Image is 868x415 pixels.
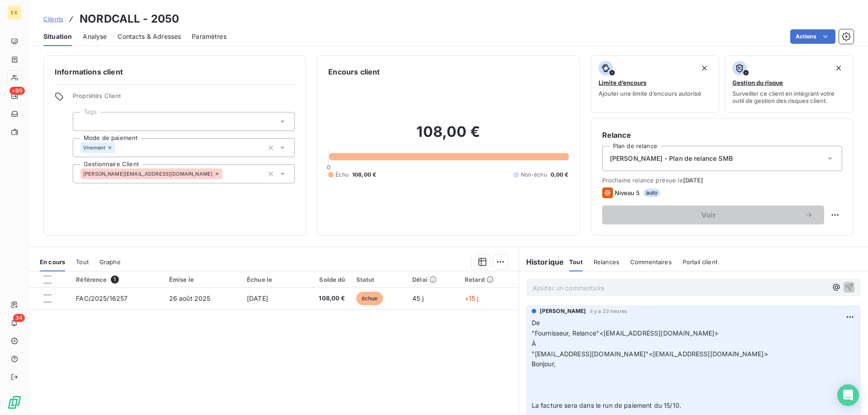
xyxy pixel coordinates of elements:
[80,117,88,126] input: Ajouter une valeur
[169,294,211,302] span: 26 août 2025
[569,258,583,266] span: Tout
[599,79,646,86] span: Limite d’encours
[13,314,25,322] span: 34
[412,294,424,302] span: 45 j
[521,171,547,179] span: Non-échu
[532,319,540,326] span: De
[301,276,345,283] div: Solde dû
[356,276,402,283] div: Statut
[412,276,454,283] div: Délai
[599,90,701,97] span: Ajouter une limite d’encours autorisé
[192,32,226,41] span: Paramètres
[519,256,564,267] h6: Historique
[532,401,681,409] span: La facture sera dans le run de paiement du 15/10.
[465,294,479,302] span: +15 j
[80,11,179,27] h3: NORDCALL - 2050
[83,32,107,41] span: Analyse
[613,211,804,219] span: Voir
[222,170,230,178] input: Ajouter une valeur
[118,32,181,41] span: Contacts & Adresses
[352,171,376,179] span: 108,00 €
[837,384,859,406] div: Open Intercom Messenger
[247,294,268,302] span: [DATE]
[43,32,72,41] span: Situation
[615,189,640,196] span: Niveau 5
[356,292,383,305] span: échue
[532,340,536,347] span: À
[630,258,672,266] span: Commentaires
[55,66,295,77] h6: Informations client
[594,258,619,266] span: Relances
[532,329,719,337] span: "Fournisseur, Relance"<[EMAIL_ADDRESS][DOMAIN_NAME]>
[725,55,854,113] button: Gestion du risqueSurveiller ce client en intégrant votre outil de gestion des risques client.
[7,395,22,410] img: Logo LeanPay
[76,258,89,266] span: Tout
[610,154,733,163] span: [PERSON_NAME] - Plan de relance SMB
[169,276,236,283] div: Émise le
[301,294,345,303] span: 108,00 €
[76,294,127,302] span: FAC/2025/16257
[43,14,63,23] a: Clients
[111,275,119,284] span: 1
[76,275,158,284] div: Référence
[683,177,703,184] span: [DATE]
[683,258,717,266] span: Portail client
[465,276,513,283] div: Retard
[732,79,783,86] span: Gestion du risque
[643,189,660,197] span: auto
[532,350,768,358] span: "[EMAIL_ADDRESS][DOMAIN_NAME]"<[EMAIL_ADDRESS][DOMAIN_NAME]>
[540,307,586,315] span: [PERSON_NAME]
[602,205,824,224] button: Voir
[328,66,380,77] h6: Encours client
[43,15,63,23] span: Clients
[99,258,121,266] span: Graphe
[790,29,835,44] button: Actions
[9,87,25,95] span: +99
[115,144,123,152] input: Ajouter une valeur
[327,163,330,171] span: 0
[732,90,846,104] span: Surveiller ce client en intégrant votre outil de gestion des risques client.
[73,92,295,105] span: Propriétés Client
[7,5,22,20] div: EX
[247,276,290,283] div: Échue le
[591,55,720,113] button: Limite d’encoursAjouter une limite d’encours autorisé
[602,130,842,140] h6: Relance
[40,258,65,266] span: En cours
[602,177,842,184] span: Prochaine relance prévue le
[328,123,568,150] h2: 108,00 €
[83,171,212,177] span: [PERSON_NAME][EMAIL_ADDRESS][DOMAIN_NAME]
[335,171,349,179] span: Échu
[83,145,105,150] span: Virement
[551,171,569,179] span: 0,00 €
[532,360,556,368] span: Bonjour,
[590,308,627,314] span: il y a 23 heures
